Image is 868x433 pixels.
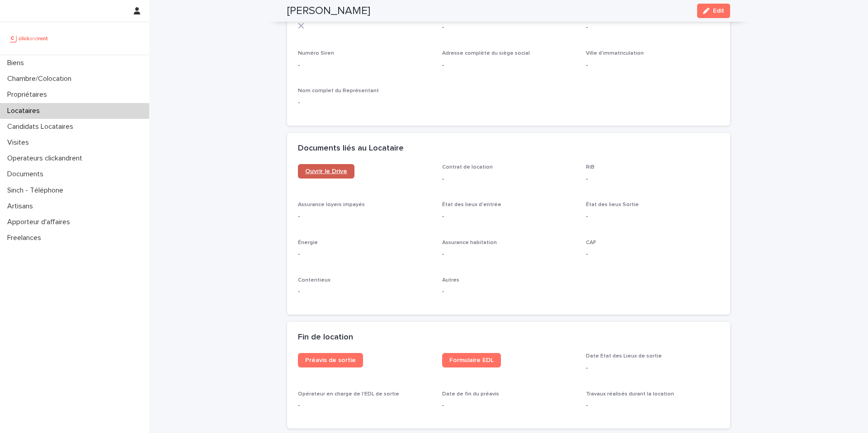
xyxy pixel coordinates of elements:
[442,61,576,70] p: -
[586,353,662,359] span: Date Etat des Lieux de sortie
[713,8,724,14] span: Edit
[586,401,719,410] p: -
[442,23,576,32] p: -
[298,202,365,207] span: Assurance loyers impayés
[4,90,54,99] p: Propriétaires
[4,107,47,115] p: Locataires
[298,88,379,94] span: Nom complet du Représentant
[442,212,576,221] p: -
[4,202,40,211] p: Artisans
[287,5,370,18] h2: [PERSON_NAME]
[4,75,79,83] p: Chambre/Colocation
[4,122,80,131] p: Candidats Locataires
[298,353,363,367] a: Préavis de sortie
[586,23,719,32] p: -
[298,51,334,56] span: Numéro Siren
[697,4,730,18] button: Edit
[442,202,501,207] span: État des lieux d'entrée
[586,165,594,170] span: RiB
[7,29,51,47] img: UCB0brd3T0yccxBKYDjQ
[305,168,347,174] span: Ouvrir le Drive
[442,165,493,170] span: Contrat de location
[298,391,399,397] span: Opérateur en charge de l'EDL de sortie
[4,186,71,195] p: Sinch - Téléphone
[442,353,501,367] a: Formulaire EDL
[4,59,31,67] p: Biens
[442,391,499,397] span: Date de fin du préavis
[449,357,494,363] span: Formulaire EDL
[586,363,719,373] p: -
[442,51,530,56] span: Adresse complète du siège social
[298,164,354,179] a: Ouvrir le Drive
[4,154,90,163] p: Operateurs clickandrent
[298,401,431,410] p: -
[442,401,576,410] p: -
[298,212,431,221] p: -
[586,61,719,70] p: -
[298,287,431,297] p: -
[442,240,497,245] span: Assurance habitation
[4,234,48,242] p: Freelances
[298,278,330,283] span: Contentieux
[442,278,459,283] span: Autres
[586,391,674,397] span: Travaux réalisés durant la location
[586,202,639,207] span: État des lieux Sortie
[586,240,596,245] span: CAF
[586,249,719,259] p: -
[4,218,77,226] p: Apporteur d'affaires
[442,287,576,297] p: -
[442,249,576,259] p: -
[4,138,36,147] p: Visites
[586,51,644,56] span: Ville d'immatriculation
[586,212,719,221] p: -
[442,174,576,184] p: -
[4,170,51,179] p: Documents
[298,61,431,70] p: -
[298,240,318,245] span: Énergie
[586,174,719,184] p: -
[305,357,356,363] span: Préavis de sortie
[298,144,404,154] h2: Documents liés au Locataire
[298,98,431,108] p: -
[298,333,353,343] h2: Fin de location
[298,249,431,259] p: -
